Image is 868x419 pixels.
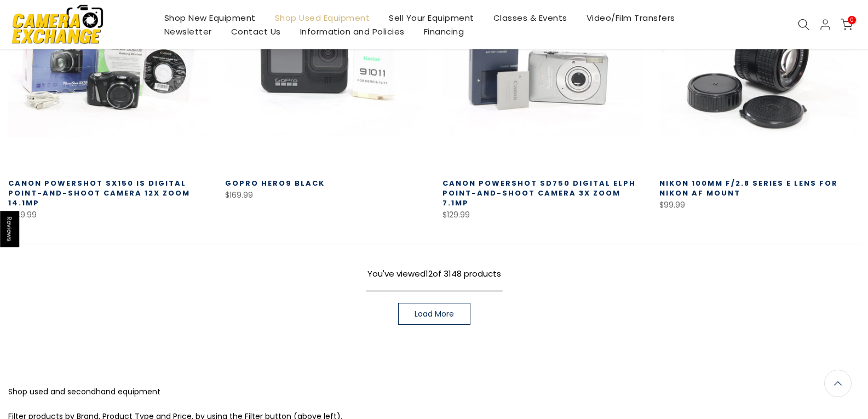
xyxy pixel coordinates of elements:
[414,25,474,38] a: Financing
[380,11,484,25] a: Sell Your Equipment
[225,188,426,202] div: $169.99
[398,303,470,325] a: Load More
[221,25,290,38] a: Contact Us
[415,310,454,318] span: Load More
[265,11,380,25] a: Shop Used Equipment
[442,178,636,208] a: Canon PowerShot SD750 Digital Elph Point-and-Shoot Camera 3x Zoom 7.1mp
[841,19,853,31] a: 0
[367,268,501,279] span: You've viewed of 3148 products
[290,25,414,38] a: Information and Policies
[154,11,265,25] a: Shop New Equipment
[659,198,860,212] div: $99.99
[848,16,856,24] span: 0
[577,11,685,25] a: Video/Film Transfers
[824,370,852,397] a: Back to the top
[659,178,838,198] a: Nikon 100mm f/2.8 Series E Lens for Nikon AF Mount
[8,178,190,208] a: Canon PowerShot SX150 IS Digital Point-and-Shoot Camera 12x Zoom 14.1mp
[8,385,860,399] p: Shop used and secondhand equipment
[225,178,325,188] a: GoPro HERO9 Black
[442,208,643,222] div: $129.99
[154,25,221,38] a: Newsletter
[484,11,577,25] a: Classes & Events
[8,208,209,222] div: $149.99
[426,268,433,279] span: 12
